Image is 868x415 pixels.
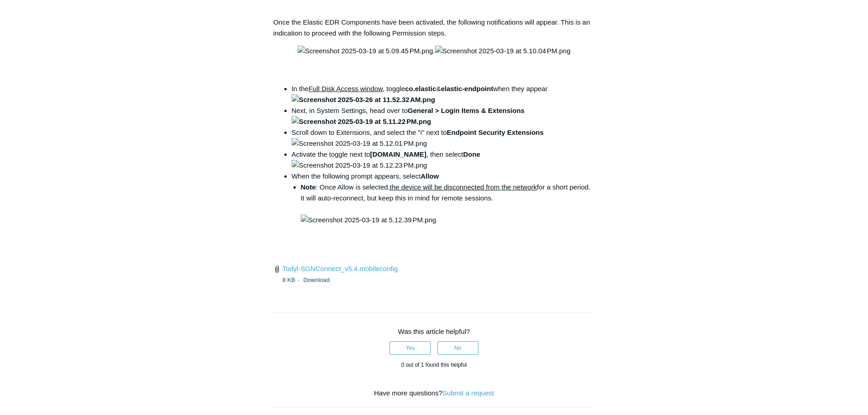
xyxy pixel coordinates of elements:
[437,341,478,355] button: This article was not helpful
[282,277,302,283] span: 8 KB
[301,183,316,191] strong: Note
[398,328,470,335] span: Was this article helpful?
[292,127,595,149] li: Scroll down to Extensions, and select the "i" next to
[273,46,595,56] p: .
[303,277,330,283] a: Download
[421,172,439,180] strong: Allow
[292,83,595,105] li: In the , toggle & when they appear
[463,150,481,158] strong: Done
[301,182,595,225] li: : Once Allow is selected, for a short period. It will auto-reconnect, but keep this in mind for r...
[390,341,431,355] button: This article was helpful
[273,17,595,39] p: Once the Elastic EDR Components have been activated, the following notifications will appear. Thi...
[292,116,431,127] img: Screenshot 2025-03-19 at 5.11.22 PM.png
[292,160,427,171] img: Screenshot 2025-03-19 at 5.12.23 PM.png
[282,265,398,272] a: Todyl-SGNConnect_v5.4.mobileconfig
[298,46,433,56] img: Screenshot 2025-03-19 at 5.09.45 PM.png
[292,171,595,225] li: When the following prompt appears, select
[447,128,544,136] strong: Endpoint Security Extensions
[390,183,537,191] span: the device will be disconnected from the network
[273,388,595,399] div: Have more questions?
[292,149,595,171] li: Activate the toggle next to , then select
[441,85,493,92] strong: elastic-endpoint
[292,138,427,149] img: Screenshot 2025-03-19 at 5.12.01 PM.png
[308,85,383,92] span: Full Disk Access window
[292,107,524,125] strong: General > Login Items & Extensions
[292,105,595,127] li: Next, in System Settings, head over to
[370,150,426,158] strong: [DOMAIN_NAME]
[301,215,436,225] img: Screenshot 2025-03-19 at 5.12.39 PM.png
[435,46,570,56] img: Screenshot 2025-03-19 at 5.10.04 PM.png
[292,94,435,105] img: Screenshot 2025-03-26 at 11.52.32 AM.png
[401,362,467,368] span: 0 out of 1 found this helpful
[442,389,494,397] a: Submit a request
[405,85,436,92] strong: co.elastic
